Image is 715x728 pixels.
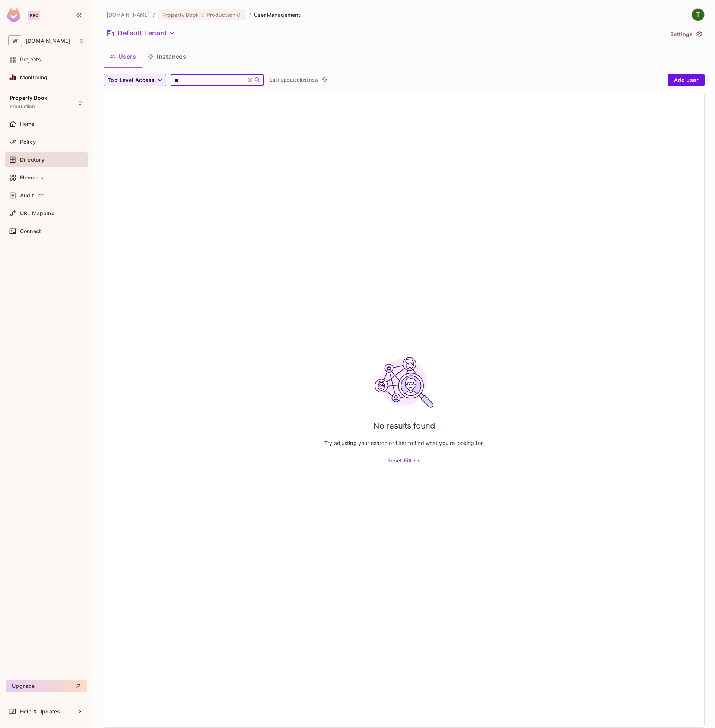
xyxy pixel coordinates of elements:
span: Help & Updates [20,709,60,715]
button: Upgrade [6,680,87,692]
img: Tim Heminger [692,9,704,21]
li: / [153,11,155,18]
span: Connect [20,228,41,234]
span: W [8,35,22,46]
p: Try adjusting your search or filter to find what you’re looking for. [324,439,484,446]
span: User Management [254,11,301,18]
button: Users [104,47,142,66]
span: Projects [20,57,41,63]
span: the active workspace [107,11,150,18]
div: Pro [28,11,40,20]
span: Directory [20,157,44,163]
button: refresh [320,76,329,85]
span: Audit Log [20,193,45,198]
span: : [201,12,204,18]
span: Property Book [162,11,199,18]
span: Production [207,11,236,18]
button: Default Tenant [104,27,178,39]
p: Last Updated just now [270,77,318,83]
span: Monitoring [20,74,48,80]
span: Elements [20,175,43,181]
span: Home [20,121,35,127]
img: SReyMgAAAABJRU5ErkJggg== [7,8,20,22]
li: / [249,11,251,18]
button: Reset Filters [384,455,424,467]
button: Add user [668,74,705,86]
span: Production [10,104,35,109]
button: Top Level Access [104,74,166,86]
h1: No results found [373,420,435,431]
span: Policy [20,139,36,145]
span: Property Book [10,95,47,101]
span: Click to refresh data [318,76,329,85]
button: Settings [667,28,705,40]
button: Instances [142,47,192,66]
span: URL Mapping [20,210,55,216]
span: Workspace: weioffice.com [26,38,70,44]
span: Top Level Access [108,76,155,85]
span: refresh [321,76,328,84]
